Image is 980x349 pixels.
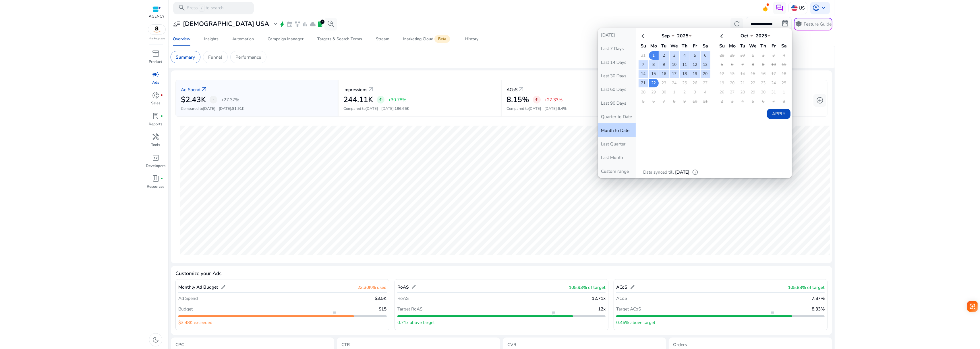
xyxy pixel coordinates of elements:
[203,106,231,111] span: [DATE] - [DATE]
[397,285,409,290] h5: RoAS
[341,342,496,347] h5: CTR
[657,33,674,39] div: Sep
[598,28,636,42] button: [DATE]
[343,95,373,104] h2: 244.11K
[152,112,159,120] span: lab_profile
[146,153,166,173] a: code_blocksDevelopers
[232,106,244,111] span: $1.91K
[310,21,316,27] span: cloud
[375,295,387,302] p: $3.5K
[517,86,525,93] a: arrow_outward
[366,106,394,111] span: [DATE] - [DATE]
[173,37,190,41] div: Overview
[151,101,160,106] p: Sales
[411,285,417,290] span: edit
[294,21,301,27] span: family_history
[152,71,159,78] span: campaign
[767,109,790,119] button: Apply
[598,69,636,83] button: Last 30 Days
[736,33,753,39] div: Oct
[507,106,658,112] p: Compared to :
[616,319,655,326] p: 0.46% above target
[643,169,674,175] p: Data synced till
[178,285,218,290] h5: Monthly Ad Budget
[569,284,606,291] p: 105.93% of target
[598,306,606,312] p: 12
[598,137,636,151] button: Last Quarter
[200,86,208,93] a: arrow_outward
[146,132,166,153] a: handymanTools
[795,20,803,28] span: school
[598,151,636,164] button: Last Month
[287,21,293,27] span: event
[395,106,409,111] span: 186.65K
[598,123,636,137] button: Month to Date
[181,86,200,93] p: Ad Spend
[272,20,279,28] span: expand_more
[146,70,166,90] a: campaignAds
[152,154,159,162] span: code_blocks
[176,54,195,60] p: Summary
[616,285,627,290] h5: ACoS
[343,106,495,112] p: Compared to :
[592,295,606,302] p: 12.71
[149,59,163,65] p: Product
[146,174,166,194] a: book_4fiber_manual_recordResources
[152,175,159,182] span: book_4
[603,295,606,301] span: x
[598,110,636,123] button: Quarter to Date
[161,177,163,180] span: fiber_manual_record
[181,106,333,112] p: Compared to :
[598,164,636,178] button: Custom range
[733,20,741,28] span: refresh
[598,96,636,110] button: Last 90 Days
[598,55,636,69] button: Last 14 Days
[208,54,222,60] p: Funnel
[152,336,159,344] span: dark_mode
[616,295,627,302] p: ACoS
[149,37,165,41] p: Marketplace
[753,33,770,39] div: 2025
[175,342,330,347] h5: CPC
[388,97,406,102] p: +30.78%
[674,33,692,39] div: 2025
[268,37,304,41] div: Campaign Manager
[175,271,222,277] h4: Customize your Ads
[376,37,389,41] div: Stream
[152,80,159,86] p: Ads
[507,95,529,104] h2: 8.15%
[152,50,159,57] span: inventory_2
[379,306,387,312] p: $15
[232,37,254,41] div: Automation
[534,97,539,102] span: arrow_upward
[148,25,165,34] img: amazon.svg
[152,133,159,141] span: handyman
[146,111,166,132] a: lab_profilefiber_manual_recordReports
[378,97,383,102] span: arrow_upward
[147,184,165,190] p: Resources
[178,319,212,326] p: $3.48K exceeded
[151,142,160,148] p: Tools
[812,306,825,312] p: 8.33%
[603,306,606,312] span: x
[692,169,698,175] span: info
[551,311,556,316] span: flag_2
[204,37,219,41] div: Insights
[317,37,362,41] div: Targets & Search Terms
[630,285,635,290] span: edit
[616,306,641,312] p: Target ACoS
[178,306,193,312] p: Budget
[812,295,825,302] p: 7.87%
[221,97,239,102] p: +27.37%
[507,86,517,93] p: ACoS
[397,319,435,326] p: 0.71x above target
[149,122,163,127] p: Reports
[673,342,828,347] h5: Orders
[598,83,636,96] button: Last 60 Days
[221,285,226,290] span: edit
[544,97,563,102] p: +27.33%
[816,97,824,104] span: add_circle
[367,86,375,93] span: arrow_outward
